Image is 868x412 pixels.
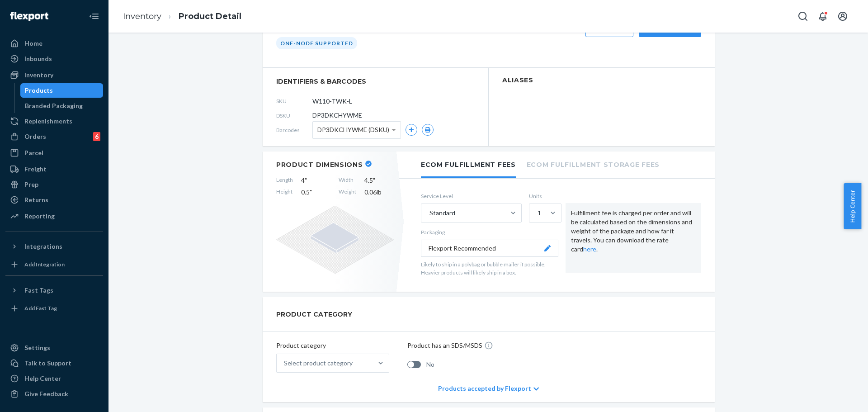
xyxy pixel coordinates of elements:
[24,374,61,383] div: Help Center
[276,176,293,185] span: Length
[538,208,541,218] div: 1
[566,203,701,273] div: Fulfillment fee is charged per order and will be calculated based on the dimensions and weight of...
[276,77,475,86] span: identifiers & barcodes
[24,286,53,295] div: Fast Tags
[583,245,596,253] a: here
[24,117,72,126] div: Replenishments
[5,257,103,272] a: Add Integration
[24,304,57,312] div: Add Fast Tag
[5,387,103,401] button: Give Feedback
[276,97,312,105] span: SKU
[85,7,103,25] button: Close Navigation
[179,11,241,21] a: Product Detail
[24,71,53,80] div: Inventory
[20,83,104,98] a: Products
[276,126,312,134] span: Barcodes
[426,360,434,369] span: No
[438,375,539,402] div: Products accepted by Flexport
[5,301,103,316] a: Add Fast Tag
[529,192,558,200] label: Units
[5,129,103,144] a: Orders6
[5,239,103,254] button: Integrations
[10,12,48,21] img: Flexport logo
[24,54,52,63] div: Inbounds
[24,165,47,174] div: Freight
[24,359,71,368] div: Talk to Support
[317,122,389,137] span: DP3DKCHYWME (DSKU)
[5,341,103,355] a: Settings
[5,162,103,176] a: Freight
[5,177,103,192] a: Prep
[24,212,55,221] div: Reporting
[794,7,812,25] button: Open Search Box
[24,343,50,352] div: Settings
[364,188,394,197] span: 0.06 lb
[421,228,558,236] p: Packaging
[284,359,353,368] div: Select product category
[5,371,103,386] a: Help Center
[429,208,429,218] input: Standard
[301,176,330,185] span: 4
[373,176,375,184] span: "
[305,176,307,184] span: "
[276,112,312,119] span: DSKU
[24,39,42,48] div: Home
[537,208,538,218] input: 1
[421,240,558,257] button: Flexport Recommended
[312,111,362,120] span: DP3DKCHYWME
[407,341,482,350] p: Product has an SDS/MSDS
[5,356,103,370] a: Talk to Support
[5,209,103,223] a: Reporting
[429,208,455,218] div: Standard
[364,176,394,185] span: 4.5
[116,3,249,30] ol: breadcrumbs
[310,188,312,196] span: "
[93,132,100,141] div: 6
[276,161,363,169] h2: Product Dimensions
[5,52,103,66] a: Inbounds
[5,146,103,160] a: Parcel
[339,176,356,185] span: Width
[276,188,293,197] span: Height
[5,193,103,207] a: Returns
[24,242,62,251] div: Integrations
[527,152,660,176] li: Ecom Fulfillment Storage Fees
[421,260,558,276] p: Likely to ship in a polybag or bubble mailer if possible. Heavier products will likely ship in a ...
[5,283,103,298] button: Fast Tags
[24,389,68,398] div: Give Feedback
[24,180,38,189] div: Prep
[814,7,832,25] button: Open notifications
[844,183,861,229] button: Help Center
[421,192,522,200] label: Service Level
[834,7,852,25] button: Open account menu
[276,37,357,49] div: One-Node Supported
[24,260,65,268] div: Add Integration
[301,188,330,197] span: 0.5
[276,341,389,350] p: Product category
[421,152,516,178] li: Ecom Fulfillment Fees
[5,68,103,82] a: Inventory
[25,101,83,110] div: Branded Packaging
[5,36,103,51] a: Home
[25,86,53,95] div: Products
[276,306,352,322] h2: PRODUCT CATEGORY
[24,148,43,157] div: Parcel
[24,195,48,204] div: Returns
[5,114,103,128] a: Replenishments
[24,132,46,141] div: Orders
[123,11,161,21] a: Inventory
[339,188,356,197] span: Weight
[20,99,104,113] a: Branded Packaging
[502,77,701,84] h2: Aliases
